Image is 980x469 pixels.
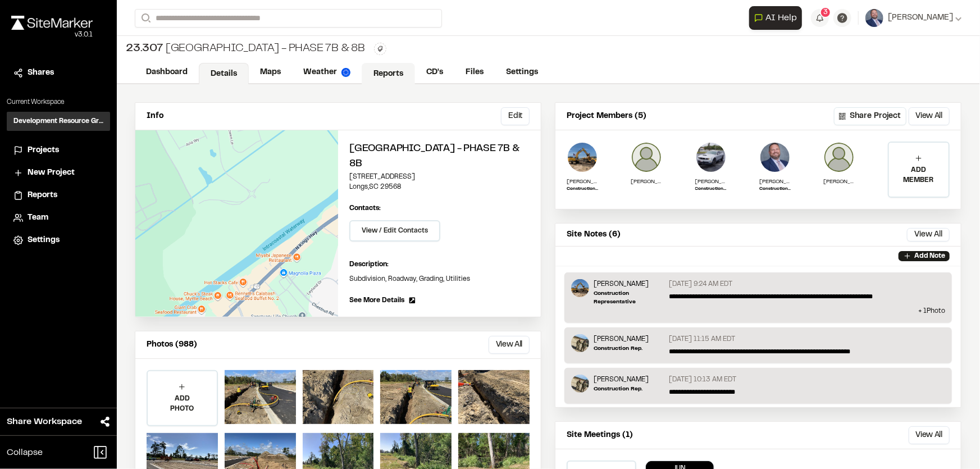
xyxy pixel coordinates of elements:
[28,189,57,202] span: Reports
[13,212,103,224] a: Team
[571,375,589,393] img: Dillon Hackett
[7,446,43,459] span: Collapse
[13,144,103,157] a: Projects
[594,385,649,393] p: Construction Rep.
[567,186,598,193] p: Construction Representative
[349,220,440,242] button: View / Edit Contacts
[759,142,791,173] img: Jake Rosiek
[695,142,727,173] img: Timothy Clark
[11,16,93,30] img: rebrand.png
[594,375,649,385] p: [PERSON_NAME]
[571,279,589,297] img: Ross Edwards
[454,62,495,83] a: Files
[199,63,249,84] a: Details
[571,306,945,316] p: + 1 Photo
[749,6,802,30] button: Open AI Assistant
[594,289,665,306] p: Construction Representative
[292,62,362,83] a: Weather
[888,12,953,24] span: [PERSON_NAME]
[147,339,197,351] p: Photos (988)
[13,67,103,79] a: Shares
[349,142,530,172] h2: [GEOGRAPHIC_DATA] - Phase 7B & 8B
[567,177,598,186] p: [PERSON_NAME]
[147,110,163,122] p: Info
[567,142,598,173] img: Ross Edwards
[349,259,530,270] p: Description:
[907,228,950,242] button: View All
[28,212,48,224] span: Team
[889,165,949,185] p: ADD MEMBER
[823,142,855,173] img: Jason Hager
[28,234,60,247] span: Settings
[7,97,110,107] p: Current Workspace
[669,375,737,385] p: [DATE] 10:13 AM EDT
[811,9,829,27] button: 3
[567,229,621,241] p: Site Notes (6)
[415,62,454,83] a: CD's
[695,177,727,186] p: [PERSON_NAME]
[567,110,646,122] p: Project Members (5)
[669,334,736,344] p: [DATE] 11:15 AM EDT
[834,107,906,125] button: Share Project
[749,6,806,30] div: Open AI Assistant
[341,68,350,77] img: precipai.png
[865,9,962,27] button: [PERSON_NAME]
[135,9,155,28] button: Search
[669,279,733,289] p: [DATE] 9:24 AM EDT
[571,334,589,352] img: Dillon Hackett
[374,43,386,55] button: Edit Tags
[126,40,365,57] div: [GEOGRAPHIC_DATA] - Phase 7B & 8B
[28,167,75,179] span: New Project
[489,336,530,354] button: View All
[11,30,93,40] div: Oh geez...please don't...
[909,426,950,444] button: View All
[594,334,649,344] p: [PERSON_NAME]
[501,107,530,125] button: Edit
[13,189,103,202] a: Reports
[567,429,633,441] p: Site Meetings (1)
[28,144,59,157] span: Projects
[28,67,54,79] span: Shares
[631,142,662,173] img: James Parker
[865,9,883,27] img: User
[823,7,828,17] span: 3
[631,177,662,186] p: [PERSON_NAME]
[349,172,530,182] p: [STREET_ADDRESS]
[13,116,103,126] h3: Development Resource Group
[349,274,530,284] p: Subdivision, Roadway, Grading, Utilities
[7,415,82,429] span: Share Workspace
[594,279,665,289] p: [PERSON_NAME]
[349,295,404,306] span: See More Details
[495,62,549,83] a: Settings
[909,107,950,125] button: View All
[765,11,797,25] span: AI Help
[362,63,415,84] a: Reports
[13,167,103,179] a: New Project
[695,186,727,193] p: Construction Representative
[759,177,791,186] p: [PERSON_NAME]
[349,182,530,192] p: Longs , SC 29568
[13,234,103,247] a: Settings
[914,251,945,261] p: Add Note
[126,40,163,57] span: 23.307
[823,177,855,186] p: [PERSON_NAME]
[759,186,791,193] p: Construction Services Manager
[148,394,217,414] p: ADD PHOTO
[135,62,199,83] a: Dashboard
[349,203,381,213] p: Contacts:
[249,62,292,83] a: Maps
[594,344,649,353] p: Construction Rep.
